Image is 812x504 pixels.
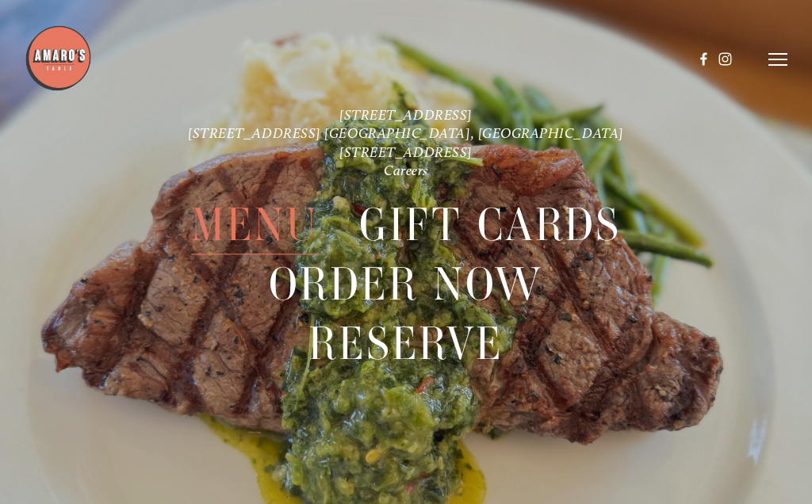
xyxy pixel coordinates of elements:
[339,143,473,160] a: [STREET_ADDRESS]
[188,125,624,142] a: [STREET_ADDRESS] [GEOGRAPHIC_DATA], [GEOGRAPHIC_DATA]
[384,162,428,179] a: Careers
[269,255,543,313] a: Order Now
[308,315,504,372] a: Reserve
[25,25,92,92] img: Amaro's Table
[308,315,504,373] span: Reserve
[359,196,621,254] span: Gift Cards
[191,196,320,254] a: Menu
[359,196,621,254] a: Gift Cards
[269,255,543,314] span: Order Now
[191,196,320,254] span: Menu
